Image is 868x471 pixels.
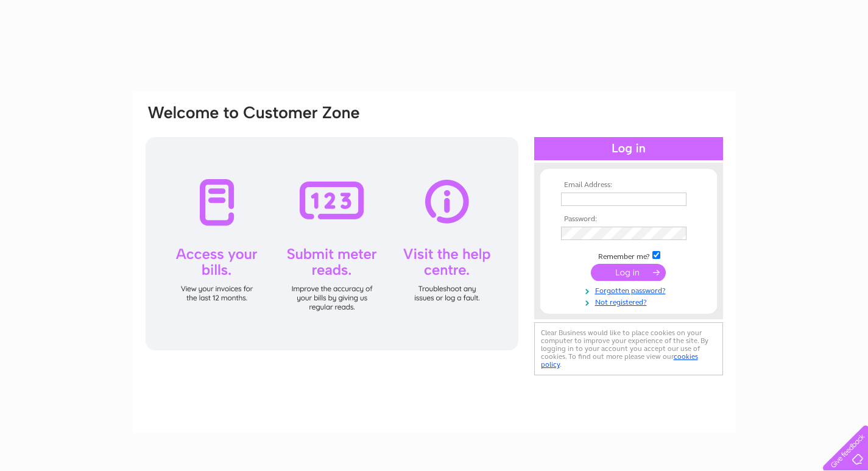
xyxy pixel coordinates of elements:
a: Not registered? [561,296,699,307]
td: Remember me? [558,249,699,261]
th: Email Address: [558,181,699,189]
a: Forgotten password? [561,284,699,296]
a: cookies policy [541,352,698,369]
input: Submit [591,264,666,281]
div: Clear Business would like to place cookies on your computer to improve your experience of the sit... [534,322,723,375]
th: Password: [558,215,699,224]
